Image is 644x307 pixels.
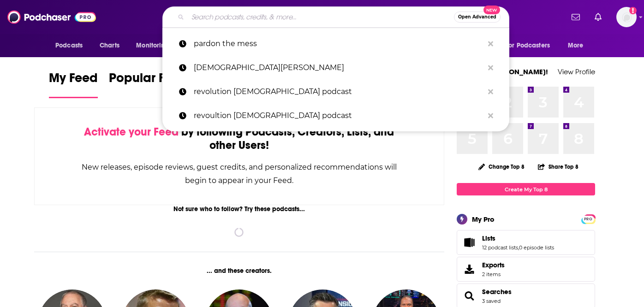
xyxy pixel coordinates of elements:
span: Lists [457,230,595,255]
a: 12 podcast lists [482,244,518,251]
button: open menu [561,37,595,54]
span: Podcasts [55,39,83,52]
button: open menu [130,37,181,54]
span: Exports [460,263,478,276]
p: christian parenting [194,56,483,80]
div: ... and these creators. [34,267,444,275]
span: Open Advanced [458,15,496,19]
a: 0 episode lists [519,244,554,251]
p: revoultion church podcast [194,104,483,128]
button: Share Top 8 [537,158,579,176]
a: Show notifications dropdown [591,9,605,25]
a: Charts [94,37,125,54]
span: Popular Feed [109,70,187,91]
a: Show notifications dropdown [568,9,584,25]
div: by following Podcasts, Creators, Lists, and other Users! [81,125,398,152]
input: Search podcasts, credits, & more... [188,10,454,24]
span: More [568,39,584,52]
a: View Profile [558,67,595,76]
div: My Pro [472,215,495,224]
a: [DEMOGRAPHIC_DATA][PERSON_NAME] [162,56,509,80]
img: Podchaser - Follow, Share and Rate Podcasts [7,8,96,26]
div: Not sure who to follow? Try these podcasts... [34,205,444,213]
svg: Add a profile image [629,7,637,14]
a: pardon the mess [162,32,509,56]
p: revolution church podcast [194,80,483,104]
span: 2 items [482,271,505,277]
span: Charts [100,39,119,52]
p: pardon the mess [194,32,483,56]
a: My Feed [49,70,98,98]
span: , [518,244,519,251]
img: User Profile [616,7,637,27]
a: 3 saved [482,298,501,304]
div: New releases, episode reviews, guest credits, and personalized recommendations will begin to appe... [81,160,398,187]
a: PRO [583,215,594,222]
a: revoultion [DEMOGRAPHIC_DATA] podcast [162,104,509,128]
div: Search podcasts, credits, & more... [162,6,509,28]
a: Lists [460,236,478,249]
span: PRO [583,216,594,223]
a: Lists [482,234,554,242]
a: Popular Feed [109,70,187,98]
a: revolution [DEMOGRAPHIC_DATA] podcast [162,80,509,104]
button: open menu [49,37,95,54]
span: New [483,6,500,14]
span: Lists [482,234,495,242]
span: My Feed [49,70,98,91]
span: Monitoring [136,39,169,52]
button: Show profile menu [616,7,637,27]
button: Open AdvancedNew [454,12,501,23]
span: For Podcasters [506,39,550,52]
button: Change Top 8 [473,161,530,172]
a: Create My Top 8 [457,183,595,195]
span: Exports [482,261,505,269]
span: Activate your Feed [84,125,179,139]
a: Exports [457,257,595,282]
span: Logged in as broadleafbooks_ [616,7,637,27]
button: open menu [500,37,563,54]
a: Searches [460,289,478,302]
a: Searches [482,288,512,296]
